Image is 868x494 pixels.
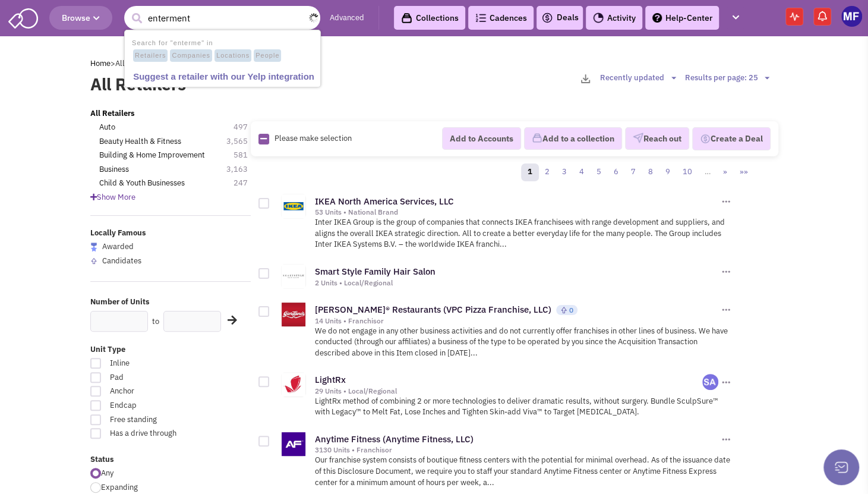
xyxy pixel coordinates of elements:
span: Show More [90,192,135,202]
img: SmartAdmin [8,6,38,29]
span: Retailers [133,49,168,62]
a: Deals [541,11,578,25]
button: Add to Accounts [442,127,521,150]
img: locallyfamous-largeicon.png [90,243,97,251]
img: download-2-24.png [581,74,590,83]
img: help.png [652,13,662,23]
label: Number of Units [90,297,251,308]
a: Home [90,58,111,68]
a: Collections [394,6,465,30]
span: Locations [214,49,251,62]
span: Expanding [101,482,138,492]
a: Beauty Health & Fitness [99,136,181,147]
div: 3130 Units • Franchisor [315,445,719,455]
a: Building & Home Improvement [99,150,205,161]
a: 8 [642,163,659,181]
span: 3,565 [226,136,260,147]
img: Mark Fredericks [841,6,862,27]
span: 0 [569,306,573,314]
span: Pad [102,372,201,383]
div: 53 Units • National Brand [315,207,719,217]
img: icon-collection-lavender.png [532,133,542,143]
img: VectorPaper_Plane.png [633,133,643,143]
a: Activity [586,6,642,30]
span: Awarded [102,241,134,251]
p: We do not engage in any other business activities and do not currently offer franchises in other ... [315,326,733,359]
span: > [111,58,115,68]
img: icon-collection-lavender-black.svg [401,12,412,24]
p: LightRx method of combining 2 or more technologies to deliver dramatic results, without surgery. ... [315,396,733,418]
div: Search Nearby [220,313,235,328]
img: locallyfamous-upvote.png [90,257,97,265]
a: LightRx [315,374,346,385]
img: locallyfamous-upvote.png [560,306,567,314]
div: 29 Units • Local/Regional [315,386,703,396]
b: All Retailers [90,108,135,118]
a: Help-Center [645,6,719,30]
span: Free standing [102,414,201,426]
img: Activity.png [593,12,604,23]
a: 10 [676,163,699,181]
div: 14 Units • Franchisor [315,316,719,326]
a: [PERSON_NAME]® Restaurants (VPC Pizza Franchise, LLC) [315,304,551,315]
a: … [698,163,717,181]
a: » [717,163,734,181]
a: »» [733,163,755,181]
a: 4 [573,163,591,181]
img: Rectangle.png [258,134,269,144]
li: Search for "enterme" in [126,36,319,63]
span: Has a drive through [102,428,201,439]
b: Suggest a retailer with our Yelp integration [133,71,314,81]
button: Add to a collection [524,127,622,150]
label: Locally Famous [90,228,251,239]
button: Browse [49,6,112,30]
button: Reach out [625,127,689,150]
span: Inline [102,358,201,369]
a: 3 [555,163,573,181]
a: Business [99,164,129,175]
span: 581 [233,150,260,161]
span: All Retailers (19,524 Results) [115,58,217,68]
span: Browse [62,12,100,23]
label: All Retailers [90,73,368,96]
label: Status [90,454,251,465]
a: 5 [590,163,608,181]
a: 1 [521,163,539,181]
span: People [254,49,281,62]
a: All Retailers [90,108,135,119]
span: 3,163 [226,164,260,175]
img: Cadences_logo.png [475,14,486,22]
span: Anchor [102,386,201,397]
span: 247 [233,178,260,189]
a: 6 [607,163,625,181]
a: Anytime Fitness (Anytime Fitness, LLC) [315,433,474,445]
a: Suggest a retailer with our Yelp integration [129,69,318,85]
p: Inter IKEA Group is the group of companies that connects IKEA franchisees with range development ... [315,217,733,250]
a: 9 [659,163,677,181]
label: Unit Type [90,344,251,355]
span: Endcap [102,400,201,411]
a: Child & Youth Businesses [99,178,185,189]
div: 2 Units • Local/Regional [315,278,719,288]
input: Search [124,6,320,30]
p: Our franchise system consists of boutique fitness centers with the potential for minimal overhead... [315,455,733,488]
button: Create a Deal [692,127,771,151]
a: 2 [538,163,556,181]
label: to [152,316,159,328]
a: Advanced [329,12,364,24]
a: Smart Style Family Hair Salon [315,266,435,277]
a: IKEA North America Services, LLC [315,196,454,207]
span: Please make selection [274,133,352,143]
img: TUEHZF12-EOuFYyrV7mQZw.png [702,374,718,390]
a: 7 [624,163,642,181]
img: Deal-Dollar.png [700,133,711,146]
a: Auto [99,122,115,133]
span: Any [101,468,113,478]
span: Candidates [102,256,141,266]
span: 497 [233,122,260,133]
a: Cadences [468,6,534,30]
img: icon-deals.svg [541,11,553,25]
span: Companies [170,49,212,62]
